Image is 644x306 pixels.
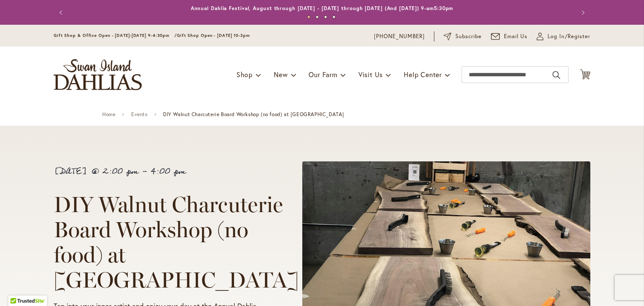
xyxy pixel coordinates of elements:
span: Log In/Register [548,32,590,41]
button: 4 of 4 [332,16,335,18]
span: DIY Walnut Charcuterie Board Workshop (no food) at [GEOGRAPHIC_DATA] [54,191,299,293]
span: DIY Walnut Charcuterie Board Workshop (no food) at [GEOGRAPHIC_DATA] [163,112,344,117]
a: Log In/Register [537,32,590,41]
a: Subscribe [444,32,482,41]
button: 3 of 4 [324,16,327,18]
a: Annual Dahlia Festival, August through [DATE] - [DATE] through [DATE] (And [DATE]) 9-am5:30pm [191,5,454,11]
span: - [142,163,147,179]
span: New [274,70,288,79]
span: Email Us [504,32,528,41]
button: Previous [54,4,70,21]
a: Email Us [491,32,528,41]
span: Subscribe [455,32,482,41]
span: [DATE] [54,163,87,179]
a: Home [102,112,115,117]
a: Events [131,112,148,117]
span: Gift Shop Open - [DATE] 10-3pm [177,33,250,38]
span: Shop [236,70,253,79]
button: Next [574,4,590,21]
a: [PHONE_NUMBER] [374,32,425,41]
a: store logo [54,59,142,90]
span: 2:00 pm [103,163,138,179]
span: Our Farm [309,70,337,79]
span: @ [91,163,99,179]
button: 2 of 4 [316,16,319,18]
span: Help Center [404,70,442,79]
span: Gift Shop & Office Open - [DATE]-[DATE] 9-4:30pm / [54,33,177,38]
span: Visit Us [358,70,383,79]
button: 1 of 4 [307,16,310,18]
span: 4:00 pm [151,163,186,179]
